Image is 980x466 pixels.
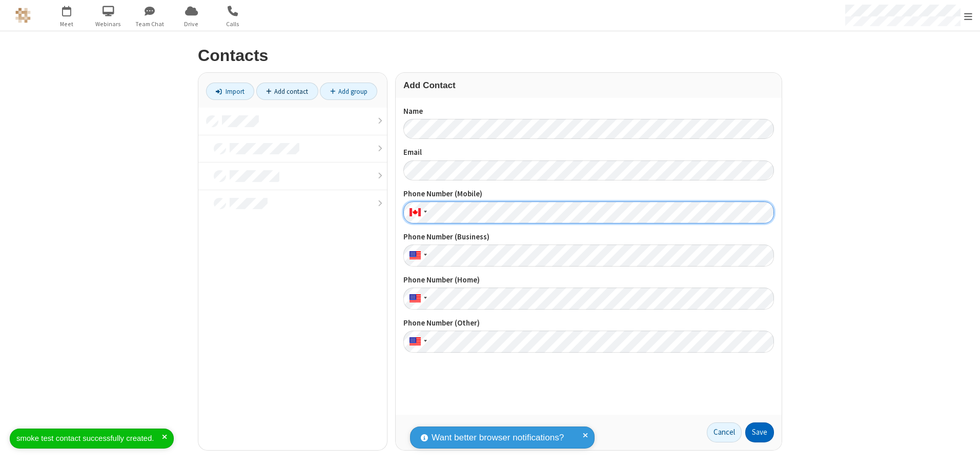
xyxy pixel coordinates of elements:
[403,274,774,286] label: Phone Number (Home)
[403,331,430,353] div: United States: + 1
[172,19,211,29] span: Drive
[403,201,430,224] div: Canada: + 1
[206,83,254,100] a: Import
[403,317,774,329] label: Phone Number (Other)
[403,231,774,243] label: Phone Number (Business)
[745,422,774,443] button: Save
[403,80,774,90] h3: Add Contact
[131,19,169,29] span: Team Chat
[403,188,774,200] label: Phone Number (Mobile)
[403,288,430,310] div: United States: + 1
[15,8,31,23] img: QA Selenium DO NOT DELETE OR CHANGE
[48,19,86,29] span: Meet
[89,19,128,29] span: Webinars
[403,147,774,158] label: Email
[320,83,377,100] a: Add group
[214,19,252,29] span: Calls
[16,433,162,444] div: smoke test contact successfully created.
[432,431,564,444] span: Want better browser notifications?
[256,83,318,100] a: Add contact
[403,245,430,267] div: United States: + 1
[403,106,774,117] label: Name
[707,422,742,443] a: Cancel
[198,47,782,65] h2: Contacts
